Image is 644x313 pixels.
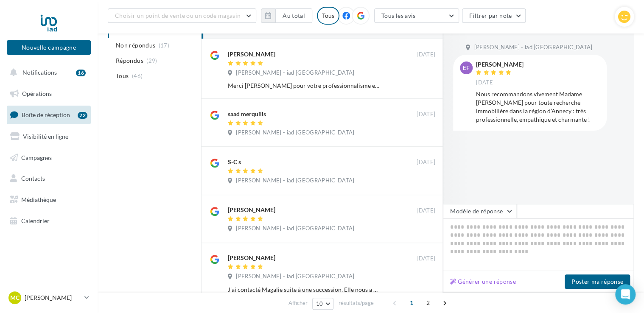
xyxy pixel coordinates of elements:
div: [PERSON_NAME] [228,254,275,262]
span: [PERSON_NAME] - iad [GEOGRAPHIC_DATA] [236,69,354,77]
div: saad merquilis [228,110,266,118]
a: Médiathèque [5,191,92,209]
span: Opérations [22,90,52,97]
div: S-C s [228,158,241,166]
a: Calendrier [5,212,92,230]
a: MC [PERSON_NAME] [7,290,91,306]
span: [DATE] [417,159,435,166]
span: (29) [146,57,157,64]
button: Poster ma réponse [565,274,630,289]
button: 10 [312,298,334,310]
span: [PERSON_NAME] - iad [GEOGRAPHIC_DATA] [474,44,592,51]
button: Au total [261,8,312,23]
div: [PERSON_NAME] [228,206,275,214]
span: 10 [316,300,323,307]
span: [DATE] [417,111,435,118]
span: [DATE] [417,255,435,263]
a: Campagnes [5,149,92,167]
span: Non répondus [116,41,155,50]
button: Au total [275,8,312,23]
span: Boîte de réception [22,111,70,118]
span: (46) [132,73,143,79]
span: 2 [421,296,435,310]
span: Répondus [116,56,143,65]
button: Générer une réponse [447,277,519,287]
span: [DATE] [417,51,435,59]
div: Nous recommandons vivement Madame [PERSON_NAME] pour toute recherche immobilière dans la région d... [476,90,600,124]
span: Contacts [21,175,45,182]
button: Nouvelle campagne [7,40,91,55]
span: MC [10,293,20,302]
button: Tous les avis [374,8,459,23]
div: Tous [317,7,339,25]
div: Open Intercom Messenger [615,284,636,305]
button: Notifications 16 [5,64,89,81]
span: 1 [405,296,418,310]
button: Modèle de réponse [443,204,517,218]
a: Visibilité en ligne [5,128,92,145]
span: Tous les avis [381,12,416,19]
span: [DATE] [476,79,495,87]
span: Afficher [288,299,308,307]
div: 22 [78,112,87,119]
span: Notifications [22,69,57,76]
span: Visibilité en ligne [23,133,68,140]
button: Choisir un point de vente ou un code magasin [108,8,256,23]
button: Filtrer par note [462,8,526,23]
p: [PERSON_NAME] [25,293,81,302]
span: [PERSON_NAME] - iad [GEOGRAPHIC_DATA] [236,225,354,232]
span: Choisir un point de vente ou un code magasin [115,12,241,19]
a: Opérations [5,85,92,103]
a: Contacts [5,170,92,187]
span: Médiathèque [21,196,56,203]
span: [PERSON_NAME] - iad [GEOGRAPHIC_DATA] [236,273,354,280]
span: Tous [116,72,129,80]
div: [PERSON_NAME] [228,50,275,59]
span: (17) [159,42,169,49]
span: Calendrier [21,217,50,224]
span: [PERSON_NAME] - iad [GEOGRAPHIC_DATA] [236,129,354,137]
div: J'ai contacté Magalie suite à une succession. Elle nous a été de bons conseils et est très réacti... [228,285,380,294]
span: résultats/page [338,299,373,307]
span: [DATE] [417,207,435,215]
span: Campagnes [21,154,52,161]
a: Boîte de réception22 [5,106,92,124]
span: EF [463,64,470,72]
div: [PERSON_NAME] [476,61,524,67]
div: Merci [PERSON_NAME] pour votre professionnalisme et votre gentillesse. C était un réal plaisir de... [228,81,380,90]
div: 16 [76,70,86,76]
span: [PERSON_NAME] - iad [GEOGRAPHIC_DATA] [236,177,354,184]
